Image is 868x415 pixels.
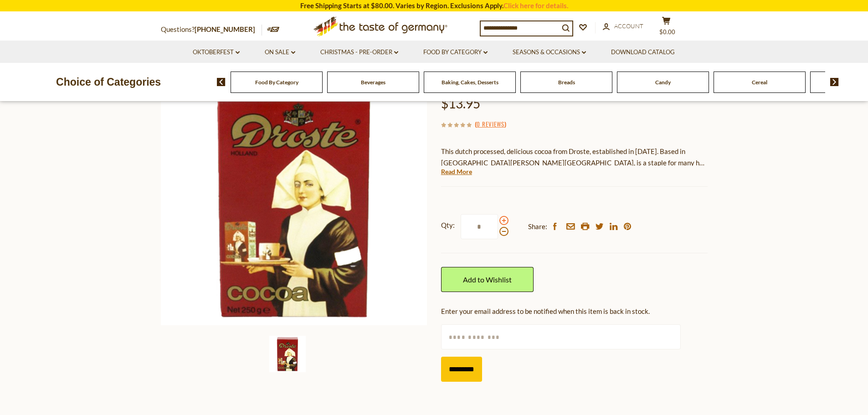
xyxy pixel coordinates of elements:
[161,24,262,36] p: Questions?
[614,22,643,30] span: Account
[423,47,488,57] a: Food By Category
[503,1,568,10] a: Click here for details.
[441,267,534,292] a: Add to Wishlist
[195,25,255,33] a: [PHONE_NUMBER]
[161,59,427,325] img: Droste Original Dutch Cocoa Powder, 8.8 oz
[477,119,504,129] a: 0 Reviews
[659,28,675,36] span: $0.00
[752,79,767,86] a: Cereal
[269,336,306,372] img: Droste Original Dutch Cocoa Powder, 8.8 oz
[265,47,295,57] a: On Sale
[513,47,586,57] a: Seasons & Occasions
[441,146,708,169] p: This dutch processed, delicious cocoa from Droste, established in [DATE]. Based in [GEOGRAPHIC_DA...
[528,221,547,232] span: Share:
[442,79,498,86] a: Baking, Cakes, Desserts
[441,306,708,317] div: Enter your email address to be notified when this item is back in stock.
[193,47,240,57] a: Oktoberfest
[361,79,385,86] a: Beverages
[603,21,643,31] a: Account
[830,78,839,86] img: next arrow
[320,47,398,57] a: Christmas - PRE-ORDER
[441,167,472,176] a: Read More
[475,119,506,128] span: ( )
[255,79,298,86] a: Food By Category
[441,220,455,231] strong: Qty:
[441,96,480,111] span: $13.95
[611,47,675,57] a: Download Catalog
[461,214,498,239] input: Qty:
[217,78,226,86] img: previous arrow
[655,79,671,86] a: Candy
[558,79,575,86] a: Breads
[653,16,680,39] button: $0.00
